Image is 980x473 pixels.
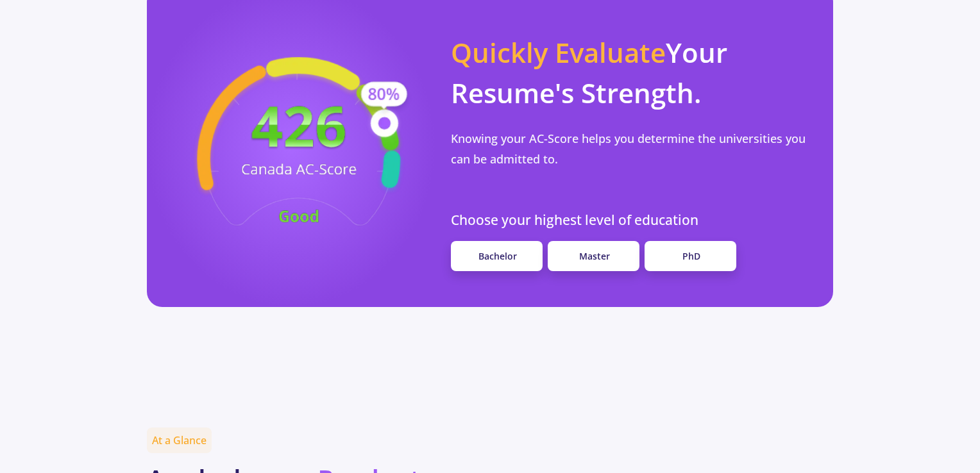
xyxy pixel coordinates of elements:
[478,250,517,262] span: Bachelor
[147,427,212,453] span: At a Glance
[682,250,700,262] span: PhD
[149,37,449,255] img: acscore
[451,128,818,170] p: Knowing your AC-Score helps you determine the universities you can be admitted to.
[579,250,610,262] span: Master
[645,241,736,271] a: PhD
[451,32,818,113] p: Your Resume's Strength.
[548,241,639,271] a: Master
[451,241,543,271] a: Bachelor
[451,210,818,231] p: Choose your highest level of education
[451,34,666,71] span: Quickly Evaluate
